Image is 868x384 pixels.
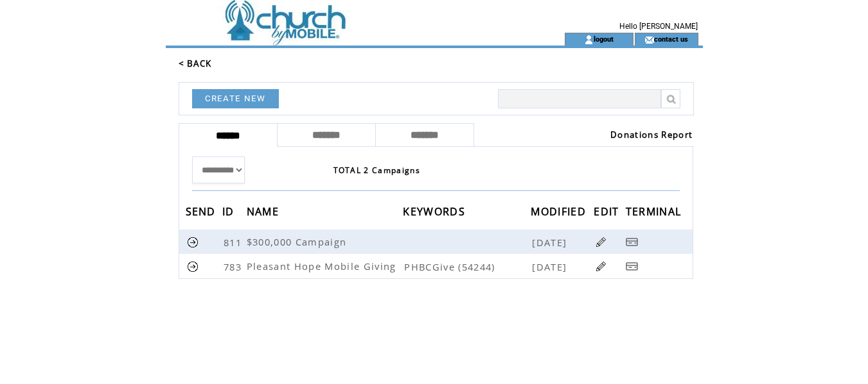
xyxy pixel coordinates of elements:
[247,207,282,215] a: NAME
[532,236,570,249] span: [DATE]
[531,201,589,225] span: MODIFIED
[610,129,693,140] a: Donations Report
[403,207,468,215] a: KEYWORDS
[644,35,654,45] img: contact_us_icon.gif
[179,58,212,69] a: < BACK
[247,235,350,248] span: $300,000 Campaign
[222,207,238,215] a: ID
[619,22,698,31] span: Hello [PERSON_NAME]
[403,201,468,225] span: KEYWORDS
[192,89,279,108] a: CREATE NEW
[654,35,688,43] a: contact us
[222,201,238,225] span: ID
[224,260,245,273] span: 783
[584,35,594,45] img: account_icon.gif
[247,201,282,225] span: NAME
[333,165,421,176] span: TOTAL 2 Campaigns
[224,236,245,249] span: 811
[594,201,622,225] span: EDIT
[531,207,589,215] a: MODIFIED
[594,35,614,43] a: logout
[626,201,685,225] span: TERMINAL
[186,201,219,225] span: SEND
[247,260,400,272] span: Pleasant Hope Mobile Giving
[404,260,529,273] span: PHBCGive (54244)
[532,260,570,273] span: [DATE]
